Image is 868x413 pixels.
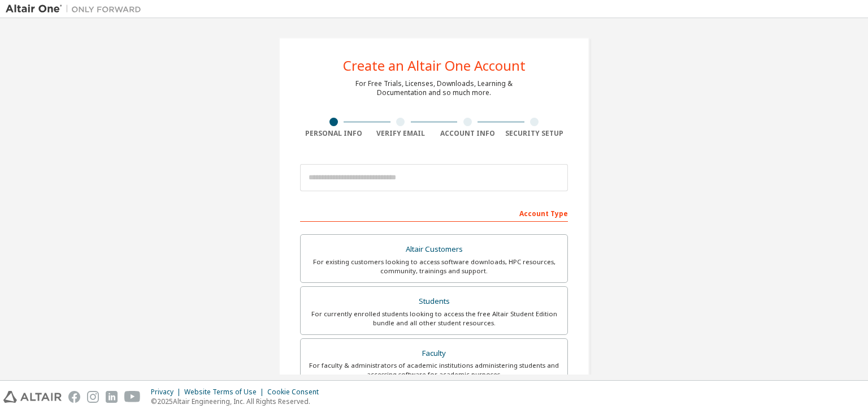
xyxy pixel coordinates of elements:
div: Account Type [300,204,568,222]
img: Altair One [6,3,147,15]
img: altair_logo.svg [3,391,62,403]
div: For existing customers looking to access software downloads, HPC resources, community, trainings ... [307,257,561,276]
div: Privacy [151,388,184,397]
div: For Free Trials, Licenses, Downloads, Learning & Documentation and so much more. [355,79,513,97]
div: Website Terms of Use [184,388,267,397]
div: Create an Altair One Account [343,59,526,72]
div: Students [307,294,561,309]
img: facebook.svg [68,391,80,403]
img: linkedin.svg [106,391,118,403]
div: Account Info [434,129,501,138]
div: Verify Email [367,129,435,138]
div: Altair Customers [307,242,561,257]
div: For faculty & administrators of academic institutions administering students and accessing softwa... [307,361,561,379]
div: For currently enrolled students looking to access the free Altair Student Edition bundle and all ... [307,309,561,328]
div: Security Setup [501,129,568,138]
p: © 2025 Altair Engineering, Inc. All Rights Reserved. [151,397,325,406]
img: instagram.svg [87,391,99,403]
div: Faculty [307,346,561,362]
div: Cookie Consent [267,388,325,397]
img: youtube.svg [124,391,141,403]
div: Personal Info [300,129,367,138]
